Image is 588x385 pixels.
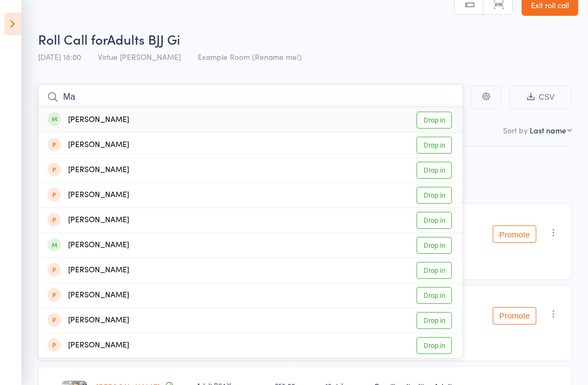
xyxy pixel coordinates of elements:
div: [PERSON_NAME] [47,289,129,302]
a: Drop in [416,312,452,329]
button: Promote [493,307,536,325]
a: Drop in [416,212,452,229]
a: Drop in [416,137,452,154]
span: Adults BJJ Gi [107,30,180,48]
div: [PERSON_NAME] [47,214,129,227]
div: [PERSON_NAME] [47,114,129,126]
div: [PERSON_NAME] [47,139,129,151]
div: [PERSON_NAME] [47,239,129,252]
a: Drop in [416,162,452,179]
span: Virtue [PERSON_NAME] [98,51,181,62]
a: Drop in [416,337,452,354]
div: [PERSON_NAME] [47,314,129,327]
div: [PERSON_NAME] [47,264,129,277]
a: Drop in [416,112,452,129]
span: [DATE] 18:00 [38,51,81,62]
label: Sort by [503,125,528,136]
div: Last name [530,125,566,136]
button: CSV [510,85,572,109]
a: Drop in [416,287,452,304]
div: [PERSON_NAME] [47,339,129,352]
input: Search by name [38,84,463,109]
span: Roll Call for [38,30,107,48]
a: Drop in [416,187,452,204]
button: Promote [493,225,536,243]
span: Example Room (Rename me!) [198,51,302,62]
div: [PERSON_NAME] [47,164,129,176]
a: Drop in [416,237,452,254]
div: [PERSON_NAME] [47,189,129,201]
a: Drop in [416,262,452,279]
